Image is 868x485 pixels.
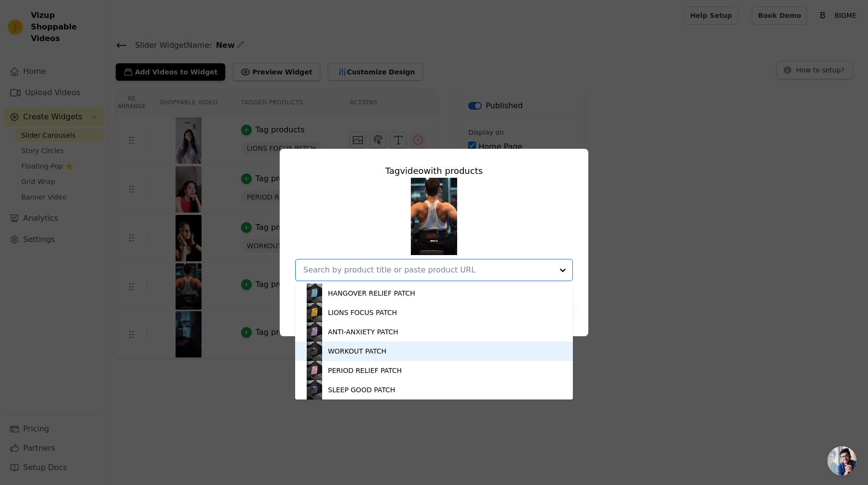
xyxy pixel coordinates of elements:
[305,342,324,361] img: product thumbnail
[303,264,553,276] input: Search by product title or paste product URL
[328,308,397,317] div: LIONS FOCUS PATCH
[328,366,402,375] div: PERIOD RELIEF PATCH
[328,327,398,337] div: ANTI-ANXIETY PATCH
[305,322,324,342] img: product thumbnail
[305,380,324,399] img: product thumbnail
[305,303,324,322] img: product thumbnail
[827,446,856,475] a: Open chat
[295,164,573,178] div: Tag video with products
[411,178,457,255] img: vizup-images-c183.png
[305,284,324,303] img: product thumbnail
[328,385,395,395] div: SLEEP GOOD PATCH
[305,361,324,380] img: product thumbnail
[328,346,386,356] div: WORKOUT PATCH
[328,288,415,298] div: HANGOVER RELIEF PATCH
